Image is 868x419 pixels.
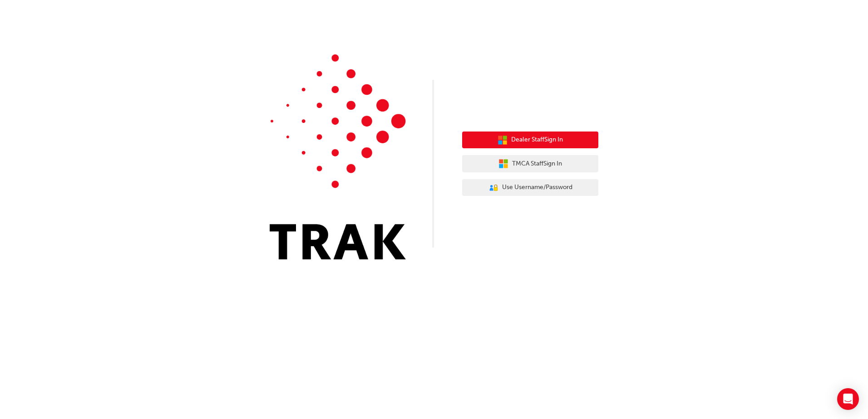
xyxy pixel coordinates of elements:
[462,179,598,196] button: Use Username/Password
[511,135,563,145] span: Dealer Staff Sign In
[512,159,562,169] span: TMCA Staff Sign In
[462,155,598,172] button: TMCA StaffSign In
[837,388,859,410] div: Open Intercom Messenger
[270,54,406,259] img: Trak
[502,182,572,193] span: Use Username/Password
[462,132,598,149] button: Dealer StaffSign In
